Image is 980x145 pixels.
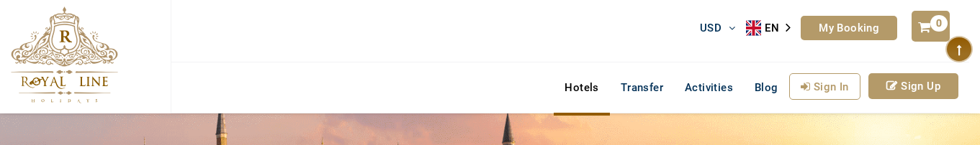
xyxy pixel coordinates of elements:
a: 0 [912,11,949,42]
a: Blog [744,73,789,102]
a: Transfer [610,73,674,102]
a: EN [746,17,801,39]
img: The Royal Line Holidays [11,6,118,103]
aside: Language selected: English [746,17,801,39]
span: Blog [755,81,778,94]
a: My Booking [801,16,897,40]
a: Hotels [554,73,609,102]
a: Activities [674,73,744,102]
a: Sign Up [868,73,958,99]
div: Language [746,17,801,39]
span: USD [700,22,721,34]
a: Sign In [789,73,860,100]
span: 0 [930,15,948,32]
